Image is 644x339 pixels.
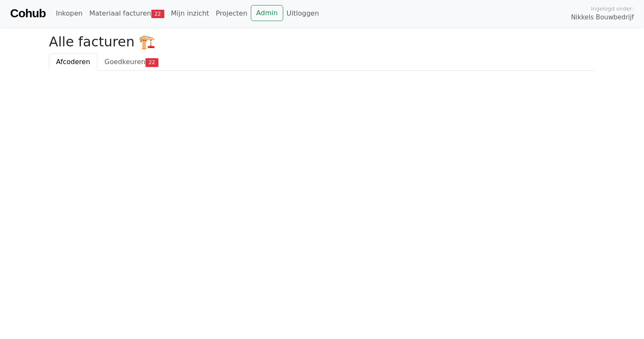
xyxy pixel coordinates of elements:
a: Inkopen [52,5,86,22]
span: Afcoderen [56,58,90,66]
span: 22 [145,58,158,67]
span: 22 [151,10,164,18]
span: Goedkeuren [105,58,145,66]
a: Projecten [212,5,251,22]
span: Nikkels Bouwbedrijf [571,13,634,22]
a: Goedkeuren22 [97,53,166,71]
a: Mijn inzicht [168,5,213,22]
h2: Alle facturen 🏗️ [49,34,595,50]
span: Ingelogd onder: [591,5,634,13]
a: Cohub [10,3,46,24]
a: Afcoderen [49,53,97,71]
a: Uitloggen [283,5,322,22]
a: Admin [251,5,283,21]
a: Materiaal facturen22 [86,5,168,22]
